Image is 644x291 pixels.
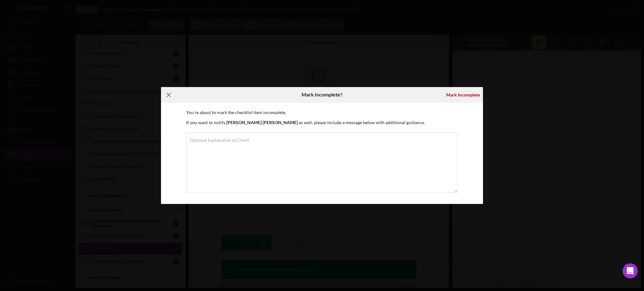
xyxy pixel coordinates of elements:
[226,120,298,125] b: [PERSON_NAME] [PERSON_NAME]
[186,119,458,126] p: If you want to notify as well, please include a message below with additional guidance.
[186,109,458,116] p: You're about to mark the checklist item incomplete.
[446,89,480,101] div: Mark Incomplete
[623,263,638,278] div: Open Intercom Messenger
[302,92,342,97] h6: Mark Incomplete?
[190,138,249,143] label: Optional Explanation to Client
[443,89,483,101] button: Mark Incomplete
